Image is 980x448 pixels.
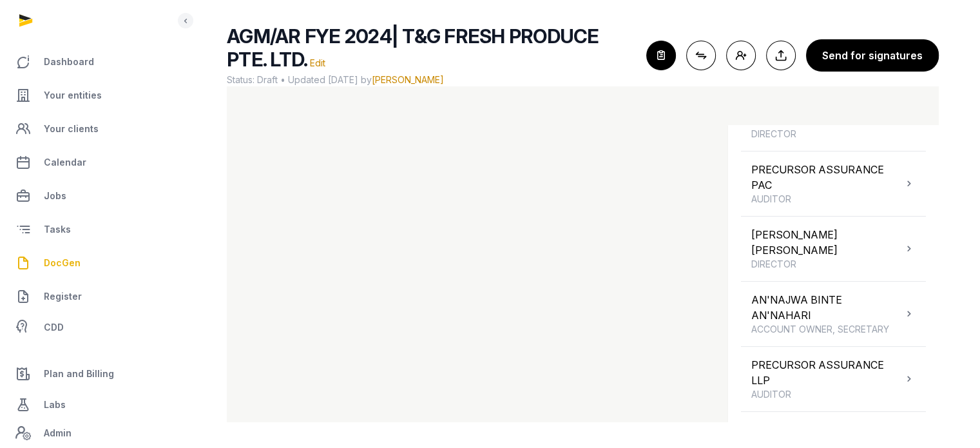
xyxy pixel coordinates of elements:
span: CDD [44,320,64,335]
span: DIRECTOR [751,128,903,141]
span: DocGen [44,255,81,271]
span: Your clients [44,121,99,137]
span: Tasks [44,222,71,237]
a: Your entities [10,80,175,111]
span: Dashboard [44,54,94,70]
div: AN'NAJWA BINTE AN'NAHARI [751,292,903,336]
a: Dashboard [10,46,175,77]
span: Register [44,289,82,304]
a: Tasks [10,214,175,245]
div: [PERSON_NAME] [PERSON_NAME] [751,227,903,271]
a: Calendar [10,147,175,178]
a: DocGen [10,248,175,278]
span: ACCOUNT OWNER, SECRETARY [751,323,903,336]
a: Labs [10,389,175,420]
span: DIRECTOR [751,258,903,271]
a: CDD [10,315,175,340]
span: Plan and Billing [44,366,114,382]
span: AGM/AR FYE 2024| T&G FRESH PRODUCE PTE. LTD. [227,24,599,71]
a: Register [10,281,175,312]
span: Status: Draft • Updated [DATE] by [227,73,636,86]
a: Plan and Billing [10,358,175,389]
div: PRECURSOR ASSURANCE PAC [751,162,903,206]
span: Your entities [44,88,102,103]
span: Edit [310,57,325,68]
span: AUDITOR [751,388,903,401]
span: [PERSON_NAME] [372,74,444,85]
button: Send for signatures [806,39,939,72]
a: Admin [10,420,175,446]
span: Calendar [44,155,86,170]
span: Labs [44,397,66,413]
a: Your clients [10,113,175,144]
span: Jobs [44,188,66,204]
span: AUDITOR [751,193,903,206]
a: Jobs [10,180,175,211]
div: PRECURSOR ASSURANCE LLP [751,357,903,401]
span: Admin [44,425,72,441]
